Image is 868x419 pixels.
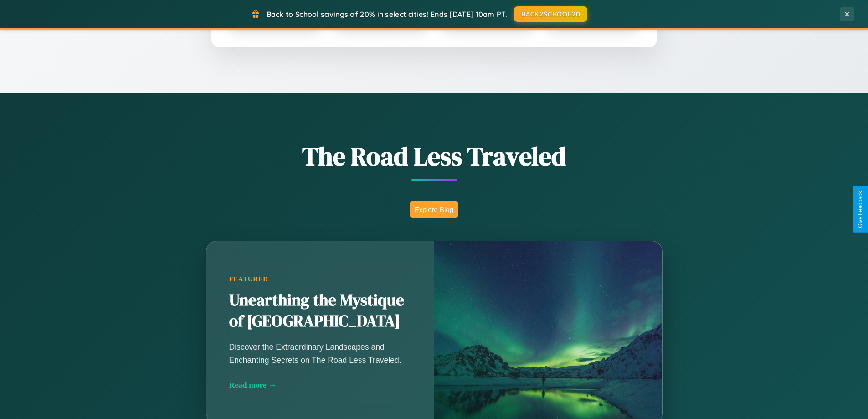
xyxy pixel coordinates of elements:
[161,139,708,174] h1: The Road Less Traveled
[267,10,507,19] span: Back to School savings of 20% in select cities! Ends [DATE] 10am PT.
[229,275,411,283] div: Featured
[514,6,587,22] button: BACK2SCHOOL20
[857,191,863,228] div: Give Feedback
[229,341,411,366] p: Discover the Extraordinary Landscapes and Enchanting Secrets on The Road Less Traveled.
[229,290,411,332] h2: Unearthing the Mystique of [GEOGRAPHIC_DATA]
[229,380,411,390] div: Read more →
[410,201,458,218] button: Explore Blog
